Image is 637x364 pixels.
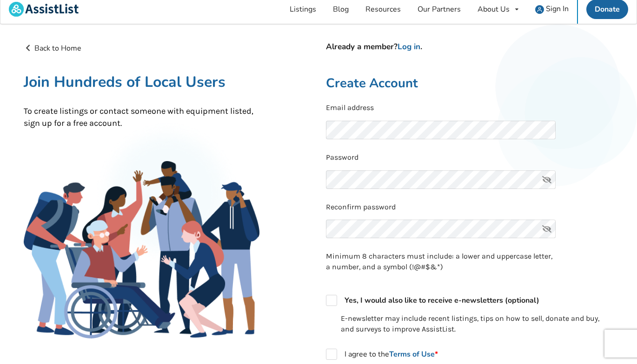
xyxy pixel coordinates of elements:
[326,103,613,113] p: Email address
[326,202,613,213] p: Reconfirm password
[24,72,259,91] h1: Join Hundreds of Local Users
[24,105,259,129] p: To create listings or contact someone with equipment listed, sign up for a free account.
[24,161,259,338] img: Family Gathering
[326,42,613,52] h4: Already a member? .
[326,251,556,273] p: Minimum 8 characters must include: a lower and uppercase letter, a number, and a symbol (!@#$&*)
[24,43,81,53] a: Back to Home
[535,5,544,14] img: user icon
[326,75,613,91] h2: Create Account
[341,313,613,335] p: E-newsletter may include recent listings, tips on how to sell, donate and buy, and surveys to imp...
[478,6,510,13] div: About Us
[9,2,79,17] img: assistlist-logo
[546,4,569,14] span: Sign In
[345,295,539,305] strong: Yes, I would also like to receive e-newsletters (optional)
[326,152,613,163] p: Password
[326,349,438,360] label: I agree to the
[389,349,438,359] a: Terms of Use*
[398,41,420,52] a: Log in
